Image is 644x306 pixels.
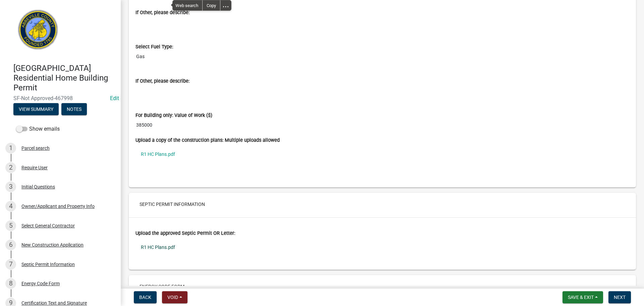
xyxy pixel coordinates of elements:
[134,280,190,293] button: Energy Code Form
[16,125,60,133] label: Show emails
[614,295,626,300] span: Next
[136,45,173,49] label: Select Fuel Type:
[136,239,629,255] a: R1 HC Plans.pdf
[21,165,48,170] div: Require User
[13,103,59,115] button: View Summary
[21,204,95,209] div: Owner/Applicant and Property Info
[21,281,60,286] div: Energy Code Form
[21,301,87,305] div: Certification Text and Signature
[61,107,87,113] wm-modal-confirm: Notes
[21,243,84,247] div: New Construction Application
[134,291,157,303] button: Back
[136,79,190,84] label: If Other, please describe:
[5,259,16,270] div: 7
[173,0,202,10] span: Web search
[61,103,87,115] button: Notes
[110,95,119,101] a: Edit
[136,113,212,118] label: For Building only: Value of Work ($)
[110,95,119,101] wm-modal-confirm: Edit Application Number
[21,146,50,150] div: Parcel search
[13,7,63,56] img: Abbeville County, South Carolina
[5,143,16,154] div: 1
[136,138,280,143] label: Upload a copy of the construction plans: Multiple uploads allowed
[136,146,629,162] a: R1 HC Plans.pdf
[5,239,16,250] div: 6
[21,262,75,267] div: Septic Permit Information
[5,220,16,231] div: 5
[136,10,190,15] label: If Other, please describe:
[134,198,210,210] button: Septic Permit Information
[562,291,603,303] button: Save & Exit
[568,295,594,300] span: Save & Exit
[5,201,16,212] div: 4
[136,231,235,236] label: Upload the approved Septic Permit OR Letter:
[5,162,16,173] div: 2
[5,278,16,289] div: 8
[162,291,187,303] button: Void
[608,291,631,303] button: Next
[21,184,55,189] div: Initial Questions
[139,295,151,300] span: Back
[5,181,16,192] div: 3
[167,295,178,300] span: Void
[21,223,75,228] div: Select General Contractor
[203,0,220,10] div: Copy
[13,95,107,101] span: SF-Not Approved-467998
[13,107,59,113] wm-modal-confirm: Summary
[13,63,115,92] h4: [GEOGRAPHIC_DATA] Residential Home Building Permit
